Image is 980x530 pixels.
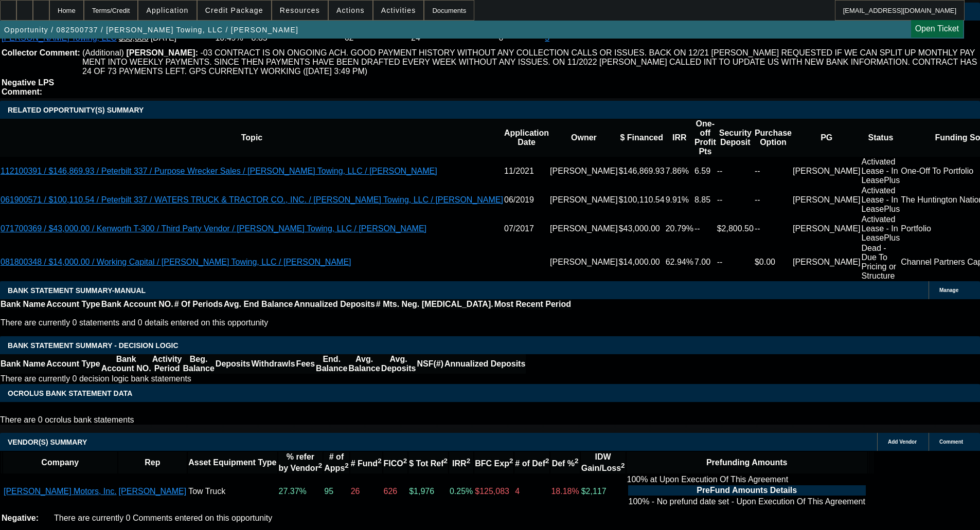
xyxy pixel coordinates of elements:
[581,474,626,508] td: $2,117
[174,299,223,309] th: # Of Periods
[861,243,901,281] td: Dead - Due To Pricing or Structure
[504,214,549,243] td: 07/2017
[280,6,320,14] span: Resources
[8,286,146,295] span: BANK STATEMENT SUMMARY-MANUAL
[621,462,625,469] sup: 2
[549,119,618,157] th: Owner
[188,474,277,508] td: Tow Truck
[618,119,665,157] th: $ Financed
[4,26,298,34] span: Opportunity / 082500737 / [PERSON_NAME] Towing, LLC / [PERSON_NAME]
[272,1,328,20] button: Resources
[665,186,694,214] td: 9.91%
[754,157,792,186] td: --
[138,1,196,20] button: Application
[504,186,549,214] td: 06/2019
[792,119,861,157] th: PG
[251,354,295,374] th: Withdrawls
[575,457,578,465] sup: 2
[126,48,198,57] b: [PERSON_NAME]:
[279,452,323,472] b: % refer by Vendor
[188,458,276,467] b: Asset Equipment Type
[581,452,625,472] b: IDW Gain/Loss
[152,354,183,374] th: Activity Period
[549,243,618,281] td: [PERSON_NAME]
[2,514,39,522] b: Negative:
[504,119,549,157] th: Application Date
[296,354,315,374] th: Fees
[694,214,717,243] td: --
[694,119,717,157] th: One-off Profit Pts
[146,6,188,14] span: Application
[444,354,526,374] th: Annualized Deposits
[182,354,215,374] th: Beg. Balance
[754,243,792,281] td: $0.00
[754,186,792,214] td: --
[494,299,572,309] th: Most Recent Period
[694,186,717,214] td: 8.85
[545,457,549,465] sup: 2
[408,474,448,508] td: $1,976
[2,48,80,57] b: Collector Comment:
[717,119,754,157] th: Security Deposit
[324,452,348,472] b: # of Apps
[475,459,513,468] b: BFC Exp
[293,299,375,309] th: Annualized Deposits
[665,119,694,157] th: IRR
[467,457,470,465] sup: 2
[628,497,866,507] td: 100% - No prefund date set - Upon Execution Of This Agreement
[8,106,144,114] span: RELATED OPPORTUNITY(S) SUMMARY
[754,214,792,243] td: --
[861,157,901,186] td: Activated Lease - In LeasePlus
[792,157,861,186] td: [PERSON_NAME]
[549,157,618,186] td: [PERSON_NAME]
[552,459,579,468] b: Def %
[409,459,448,468] b: $ Tot Ref
[694,243,717,281] td: 7.00
[792,186,861,214] td: [PERSON_NAME]
[443,457,447,465] sup: 2
[861,119,901,157] th: Status
[381,354,417,374] th: Avg. Deposits
[618,214,665,243] td: $43,000.00
[376,299,494,309] th: # Mts. Neg. [MEDICAL_DATA].
[278,474,323,508] td: 27.37%
[1,224,426,233] a: 071700369 / $43,000.00 / Kenworth T-300 / Third Party Vendor / [PERSON_NAME] Towing, LLC / [PERSO...
[452,459,470,468] b: IRR
[8,341,179,350] span: Bank Statement Summary - Decision Logic
[706,458,788,467] b: Prefunding Amounts
[46,299,101,309] th: Account Type
[8,389,132,397] span: OCROLUS BANK STATEMENT DATA
[145,458,160,467] b: Rep
[8,438,87,446] span: VENDOR(S) SUMMARY
[2,78,54,96] b: Negative LPS Comment:
[618,243,665,281] td: $14,000.00
[378,457,381,465] sup: 2
[46,354,101,374] th: Account Type
[318,462,322,469] sup: 2
[215,354,251,374] th: Deposits
[119,487,187,496] a: [PERSON_NAME]
[861,214,901,243] td: Activated Lease - In LeasePlus
[348,354,380,374] th: Avg. Balance
[1,258,351,266] a: 081800348 / $14,000.00 / Working Capital / [PERSON_NAME] Towing, LLC / [PERSON_NAME]
[754,119,792,157] th: Purchase Option
[223,299,294,309] th: Avg. End Balance
[373,1,424,20] button: Activities
[515,459,549,468] b: # of Def
[861,186,901,214] td: Activated Lease - In LeasePlus
[717,243,754,281] td: --
[351,459,382,468] b: # Fund
[329,1,372,20] button: Actions
[82,48,977,76] span: -03 CONTRACT IS ON ONGOING ACH. GOOD PAYMENT HISTORY WITHOUT ANY COLLECTION CALLS OR ISSUES. BACK...
[514,474,549,508] td: 4
[665,214,694,243] td: 20.79%
[504,157,549,186] td: 11/2021
[384,459,407,468] b: FICO
[324,474,349,508] td: 95
[345,462,348,469] sup: 2
[1,318,571,327] p: There are currently 0 statements and 0 details entered on this opportunity
[717,157,754,186] td: --
[665,157,694,186] td: 7.86%
[911,20,963,38] a: Open Ticket
[792,214,861,243] td: [PERSON_NAME]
